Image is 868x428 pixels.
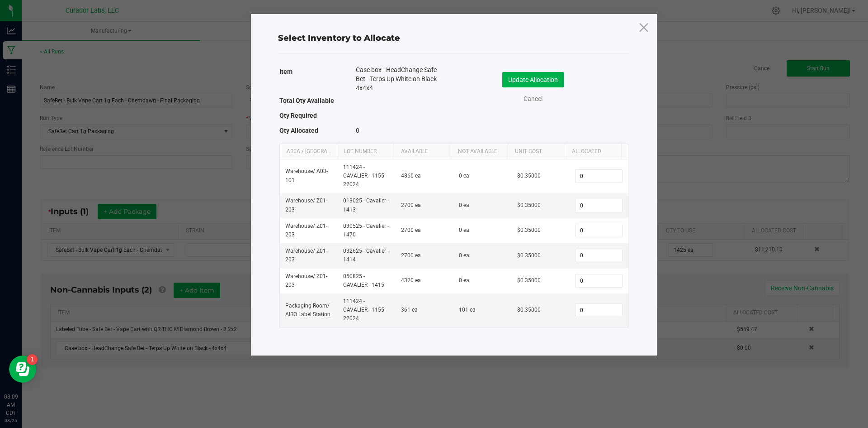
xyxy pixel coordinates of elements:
label: Qty Required [279,109,317,122]
td: 013025 - Cavalier - 1413 [338,193,396,218]
label: Item [279,65,292,78]
span: 0 ea [459,227,469,233]
span: Warehouse / Z01-203 [285,248,327,263]
span: Case box - HeadChange Safe Bet - Terps Up White on Black - 4x4x4 [356,65,440,92]
span: $0.35000 [517,227,541,233]
span: 0 ea [459,277,469,284]
span: 4860 ea [401,173,421,179]
td: 111424 - CAVALIER - 1155 - 22024 [338,159,396,193]
td: 050825 - CAVALIER - 1415 [338,269,396,293]
th: Area / [GEOGRAPHIC_DATA] [280,144,337,159]
iframe: Resource center [9,356,36,383]
span: 2700 ea [401,252,421,259]
span: Warehouse / Z01-203 [285,273,327,288]
span: 2700 ea [401,202,421,208]
th: Not Available [451,144,508,159]
button: Update Allocation [502,72,564,87]
span: 0 ea [459,252,469,259]
span: 0 ea [459,202,469,208]
span: 2700 ea [401,227,421,233]
span: 101 ea [459,307,476,313]
iframe: Resource center unread badge [27,354,38,365]
span: 361 ea [401,307,418,313]
span: 4320 ea [401,277,421,284]
span: $0.35000 [517,202,541,208]
th: Allocated [565,144,622,159]
th: Available [394,144,451,159]
span: Select Inventory to Allocate [278,33,400,43]
span: $0.35000 [517,307,541,313]
span: 0 [356,127,359,134]
td: 032625 - Cavalier - 1414 [338,243,396,268]
span: 0 ea [459,173,469,179]
a: Cancel [515,94,551,104]
td: 111424 - CAVALIER - 1155 - 22024 [338,293,396,327]
span: Warehouse / Z01-203 [285,197,327,212]
span: $0.35000 [517,277,541,284]
td: 030525 - Cavalier - 1470 [338,218,396,243]
span: $0.35000 [517,252,541,259]
th: Lot Number [337,144,394,159]
label: Total Qty Available [279,94,334,107]
label: Qty Allocated [279,124,318,137]
span: Packaging Room / AIRO Label Station [285,303,330,317]
span: Warehouse / Z01-203 [285,223,327,238]
span: Warehouse / A03-101 [285,168,328,183]
span: $0.35000 [517,173,541,179]
th: Unit Cost [508,144,565,159]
